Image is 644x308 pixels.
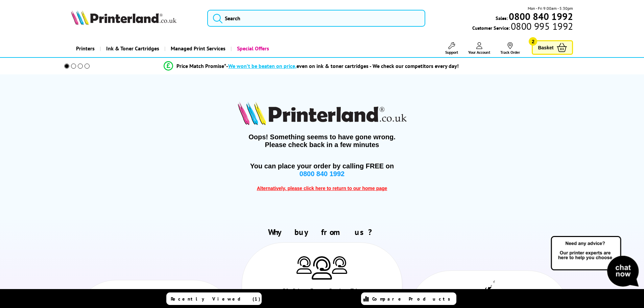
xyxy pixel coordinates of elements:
img: Printerland Logo [71,10,176,25]
span: Sales: [496,15,508,21]
span: Mon - Fri 9:00am - 5:30pm [528,5,573,11]
a: Printers [71,40,100,57]
a: Your Account [468,42,490,55]
a: Support [445,42,458,55]
a: Printerland Logo [71,10,199,26]
span: Ink & Toner Cartridges [106,40,159,57]
li: modal_Promise [55,60,568,72]
span: We won’t be beaten on price, [228,63,296,69]
a: Recently Viewed (1) [166,292,262,305]
span: Your Account [468,50,490,55]
span: Recently Viewed (1) [171,296,261,302]
img: Open Live Chat window [549,235,641,289]
span: 0800 840 1992 [300,170,344,177]
b: 0800 840 1992 [509,10,573,23]
a: Special Offers [231,40,274,57]
img: Printer Experts [296,256,312,274]
span: You can place your order by calling FREE on [250,162,394,170]
h2: Why buy from us? [71,227,573,237]
span: Price Match Promise* [176,63,226,69]
div: - even on ink & toner cartridges - We check our competitors every day! [226,63,459,69]
a: 0800 840 1992 [508,13,573,20]
span: Alternatively, please click here to return to our home page [257,186,387,191]
span: Compare Products [372,296,454,302]
a: Managed Print Services [164,40,231,57]
span: 2 [529,37,537,46]
a: Ink & Toner Cartridges [100,40,164,57]
div: 30+ Printer Experts Ready to Take Your Call [282,286,362,306]
span: Basket [538,43,553,52]
span: Customer Service: [472,23,573,31]
span: 0800 995 1992 [510,23,573,29]
span: Oops! Something seems to have gone wrong. Please check back in a few minutes [71,133,573,149]
span: Support [445,50,458,55]
input: Search [207,10,425,27]
img: Printer Experts [312,256,332,280]
a: Basket 2 [532,40,573,55]
a: Alternatively, please click here to return to our home page [257,185,387,191]
a: Compare Products [361,292,456,305]
a: Track Order [500,42,520,55]
img: Printer Experts [332,256,347,274]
